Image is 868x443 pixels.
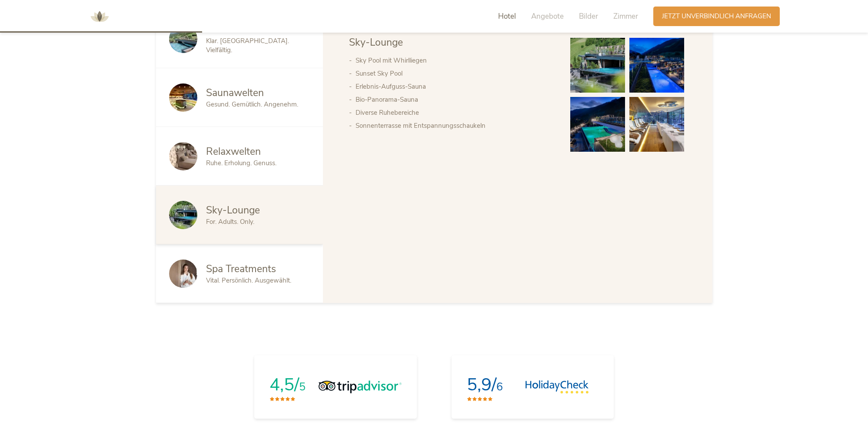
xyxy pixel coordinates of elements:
span: Zimmer [613,11,638,21]
span: 5 [299,380,306,394]
img: HolidayCheck [525,380,589,393]
span: Relaxwelten [206,145,261,158]
li: Sonnenterrasse mit Entspannungsschaukeln [356,119,553,132]
a: AMONTI & LUNARIS Wellnessresort [86,13,113,19]
span: Angebote [531,11,564,21]
li: Erlebnis-Aufguss-Sauna [356,80,553,93]
li: Sunset Sky Pool [356,67,553,80]
span: 4,5/ [269,373,299,396]
span: Spa Treatments [206,262,276,276]
img: Tripadvisor [319,380,401,393]
span: Ruhe. Erholung. Genuss. [206,159,276,167]
a: 4,5/5Tripadvisor [254,355,416,419]
span: Klar. [GEOGRAPHIC_DATA]. Vielfältig. [206,37,289,54]
span: Sky-Lounge [206,203,260,217]
span: 5,9/ [467,373,496,396]
li: Bio-Panorama-Sauna [356,93,553,106]
span: For. Adults. Only. [206,217,254,226]
li: Sky Pool mit Whirlliegen [356,54,553,67]
img: AMONTI & LUNARIS Wellnessresort [86,3,113,30]
span: Gesund. Gemütlich. Angenehm. [206,100,298,109]
span: Vital. Persönlich. Ausgewählt. [206,276,291,285]
li: Diverse Ruhebereiche [356,106,553,119]
span: Bilder [579,11,598,21]
span: Wasserwelten [206,23,270,36]
span: Sky-Lounge [349,36,403,49]
a: 5,9/6HolidayCheck [452,355,614,419]
span: Hotel [498,11,516,21]
span: 6 [496,380,503,394]
span: Jetzt unverbindlich anfragen [662,12,771,21]
span: Saunawelten [206,86,264,100]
